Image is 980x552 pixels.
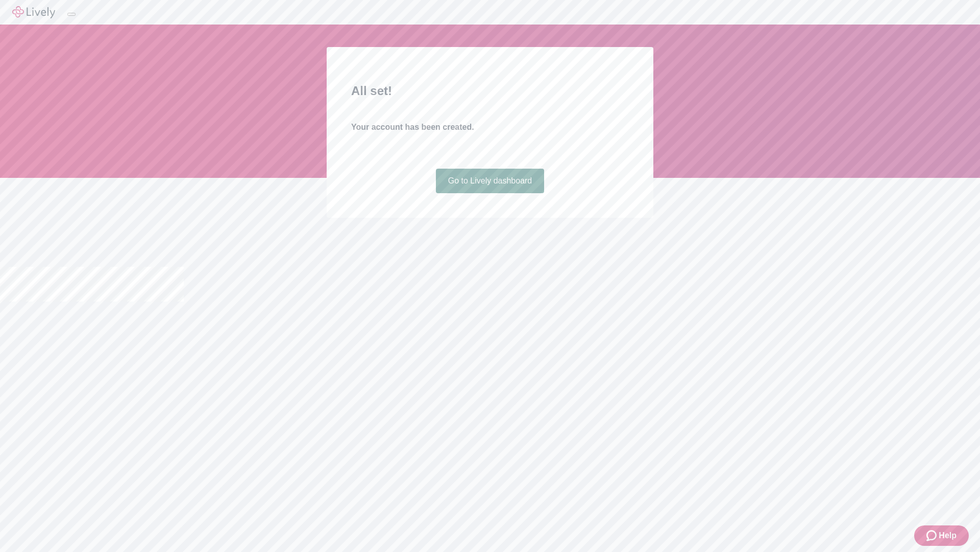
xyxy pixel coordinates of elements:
[12,6,55,18] img: Lively
[939,530,957,542] span: Help
[926,530,939,542] svg: Zendesk support icon
[67,13,76,16] button: Log out
[914,525,969,546] button: Zendesk support iconHelp
[351,82,629,100] h2: All set!
[436,169,545,193] a: Go to Lively dashboard
[351,121,629,133] h4: Your account has been created.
